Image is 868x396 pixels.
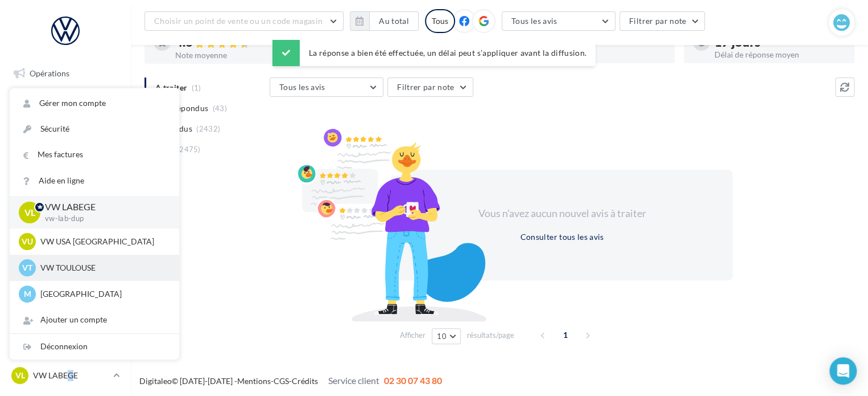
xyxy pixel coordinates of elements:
[213,104,227,113] span: (43)
[274,376,289,386] a: CGS
[369,11,419,31] button: Au total
[40,236,166,247] p: VW USA [GEOGRAPHIC_DATA]
[425,9,455,33] div: Tous
[270,77,383,97] button: Tous les avis
[139,376,442,386] span: © [DATE]-[DATE] - - -
[292,376,318,386] a: Crédits
[714,51,845,59] div: Délai de réponse moyen
[139,376,172,386] a: Digitaleo
[437,332,447,341] span: 10
[22,236,33,247] span: VU
[7,62,124,85] a: Opérations
[144,11,344,31] button: Choisir un point de vente ou un code magasin
[464,206,660,221] div: Vous n'avez aucun nouvel avis à traiter
[350,11,419,31] button: Au total
[9,365,122,386] a: VL VW LABEGE
[7,232,124,256] a: Calendrier
[432,328,461,344] button: 10
[328,375,379,386] span: Service client
[384,375,442,386] span: 02 30 07 43 80
[10,168,179,194] a: Aide en ligne
[40,288,166,300] p: [GEOGRAPHIC_DATA]
[177,145,201,154] span: (2475)
[45,214,161,224] p: vw-lab-dup
[10,334,179,360] div: Déconnexion
[10,142,179,168] a: Mes factures
[502,11,615,31] button: Tous les avis
[7,176,124,200] a: Contacts
[45,201,161,214] p: VW LABEGE
[619,11,705,31] button: Filtrer par note
[15,370,25,381] span: VL
[556,326,574,344] span: 1
[7,204,124,228] a: Médiathèque
[175,51,306,59] div: Note moyenne
[7,90,124,115] a: Boîte de réception
[30,68,69,78] span: Opérations
[7,148,124,172] a: Campagnes
[511,16,557,26] span: Tous les avis
[7,299,124,332] a: Campagnes DataOnDemand
[24,206,35,219] span: VL
[196,124,220,133] span: (2432)
[40,262,166,273] p: VW TOULOUSE
[22,262,32,273] span: VT
[154,16,323,26] span: Choisir un point de vente ou un code magasin
[237,376,271,386] a: Mentions
[400,330,425,341] span: Afficher
[467,330,514,341] span: résultats/page
[515,230,608,244] button: Consulter tous les avis
[272,40,596,66] div: La réponse a bien été effectuée, un délai peut s’appliquer avant la diffusion.
[7,119,124,143] a: Visibilité en ligne
[387,77,473,97] button: Filtrer par note
[829,357,857,385] div: Open Intercom Messenger
[10,307,179,333] div: Ajouter un compte
[279,82,325,92] span: Tous les avis
[33,370,109,381] p: VW LABEGE
[535,51,666,59] div: Taux de réponse
[155,103,208,114] span: Non répondus
[175,36,306,49] div: 4.6
[10,91,179,116] a: Gérer mon compte
[10,116,179,142] a: Sécurité
[7,261,124,295] a: PLV et print personnalisable
[714,36,845,48] div: 17 jours
[24,288,31,300] span: M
